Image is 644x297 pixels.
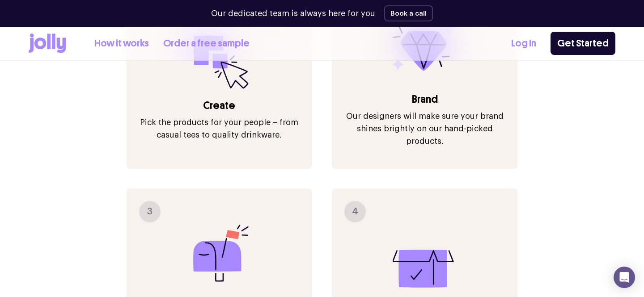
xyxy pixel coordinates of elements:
a: Order a free sample [163,36,250,51]
a: Get Started [551,32,615,55]
a: How it works [94,36,149,51]
span: 3 [147,205,153,219]
p: Our designers will make sure your brand shines brightly on our hand-picked products. [341,110,508,147]
button: Book a call [384,5,433,21]
h3: Create [136,98,303,113]
div: Open Intercom Messenger [614,267,635,288]
p: Pick the products for your people – from casual tees to quality drinkware. [136,116,303,141]
p: Our dedicated team is always here for you [211,8,375,20]
h3: Brand [341,92,508,106]
span: 4 [352,205,358,219]
a: Log In [511,36,536,51]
